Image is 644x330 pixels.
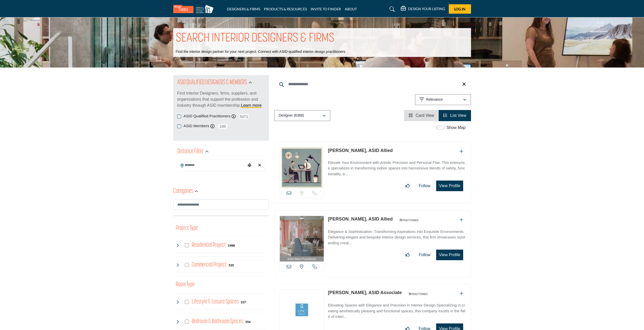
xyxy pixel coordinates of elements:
a: [PERSON_NAME], ASID Allied [328,148,393,153]
span: Card View [416,113,434,118]
p: Elevate Your Environment with Artistic Precision and Personal Flair. This enterprise specializes ... [328,160,465,177]
input: Search Category [173,199,269,210]
div: 1988 Results For Residential Project [228,243,235,248]
h2: ASID QUALIFIED DESIGNERS & MEMBERS [177,78,247,87]
span: 5471 [238,113,250,120]
img: Zoe Costello, ASID Allied [280,147,324,188]
button: Designer (6368) [274,110,330,121]
h2: Categories [173,187,193,196]
div: Choose your current location [246,160,253,171]
div: 554 Results For Bedroom & Bathroom Spaces [245,319,251,324]
a: [PERSON_NAME], ASID Associate [328,290,402,295]
a: Learn more [241,103,262,107]
button: Follow [415,181,434,191]
a: View List [443,113,466,118]
img: Brittany Johnston, ASID Allied [280,216,324,256]
span: Log In [454,7,465,11]
input: Select Lifestyle & Leisure Spaces checkbox [185,300,189,304]
span: ASID Allied Practitioner [287,257,316,261]
p: Brittany Johnston, ASID Allied [328,216,393,223]
input: ASID Qualified Practitioners checkbox [177,115,181,118]
img: Site Logo [173,5,216,13]
h4: Commercial Project: Involve the design, construction, or renovation of spaces used for business p... [192,260,227,269]
li: List View [439,110,471,121]
div: DESIGN YOUR LISTING [401,6,445,12]
img: ASID Qualified Practitioners Badge Icon [407,291,429,297]
p: Zoe Costello, ASID Allied [328,147,393,154]
input: Search Location [178,160,246,170]
h2: Distance Filter [177,147,204,156]
input: Search Keyword [274,78,471,90]
button: Project Type [176,224,198,233]
span: List View [450,113,466,118]
button: Relevance [415,94,471,105]
h4: Bedroom & Bathroom Spaces: Bedroom & Bathroom Spaces [192,317,243,326]
button: Like listing [402,250,413,260]
p: Elegance & Sophistication: Transforming Aspirations into Exquisite Environments Delivering elegan... [328,229,465,246]
button: View Profile [436,181,463,191]
a: Elevate Your Environment with Artistic Precision and Personal Flair. This enterprise specializes ... [328,157,465,177]
a: ASID Allied Practitioner [280,216,324,262]
button: View Profile [436,250,463,260]
button: Log In [449,4,471,14]
button: Follow [415,250,434,260]
span: 189 [217,123,228,129]
a: Add To List [460,218,463,222]
p: Find the interior design partner for your next project. Connect with ASID-qualified interior desi... [176,49,346,54]
a: Add To List [460,149,463,153]
b: 554 [245,320,251,324]
label: Show Map [447,125,466,131]
p: Find Interior Designers, firms, suppliers, and organizations that support the profession and indu... [177,90,265,108]
b: 1988 [228,244,235,247]
a: Add To List [460,291,463,296]
li: Card View [404,110,439,121]
input: ASID Members checkbox [177,124,181,128]
button: Like listing [402,181,413,191]
a: ABOUT [345,7,357,11]
a: Elevating Spaces with Elegance and Precision in Interior Design Specializing in creating aestheti... [328,299,465,320]
label: ASID Members [184,123,209,129]
a: PRODUCTS & RESOURCES [264,7,307,11]
h5: DESIGN YOUR LISTING [408,7,445,11]
b: 520 [229,263,234,267]
h1: SEARCH INTERIOR DESIGNERS & FIRMS [176,31,334,46]
a: DESIGNERS & FIRMS [227,7,260,11]
div: 520 Results For Commercial Project [229,263,234,267]
a: INVITE TO FINDER [311,7,341,11]
input: Select Residential Project checkbox [185,243,189,247]
img: ASID Qualified Practitioners Badge Icon [398,217,420,223]
a: View Card [409,113,434,118]
input: Select Bedroom & Bathroom Spaces checkbox [185,320,189,324]
p: Elevating Spaces with Elegance and Precision in Interior Design Specializing in creating aestheti... [328,302,465,320]
p: Jennifer Stallings, ASID Associate [328,289,402,296]
p: Relevance [426,97,443,102]
a: Elegance & Sophistication: Transforming Aspirations into Exquisite Environments Delivering elegan... [328,226,465,246]
a: Search [385,5,398,13]
button: Room Type [176,280,195,290]
div: Clear search location [256,160,263,171]
b: 237 [241,300,246,304]
p: Designer (6368) [279,113,304,118]
h4: Lifestyle & Leisure Spaces: Lifestyle & Leisure Spaces [192,297,239,306]
h4: Residential Project: Types of projects range from simple residential renovations to highly comple... [192,241,226,250]
input: Select Commercial Project checkbox [185,263,189,267]
a: [PERSON_NAME], ASID Allied [328,216,393,222]
div: 237 Results For Lifestyle & Leisure Spaces [241,300,246,304]
img: Jennifer Stallings, ASID Associate [280,290,324,330]
label: ASID Qualified Practitioners [184,113,231,119]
